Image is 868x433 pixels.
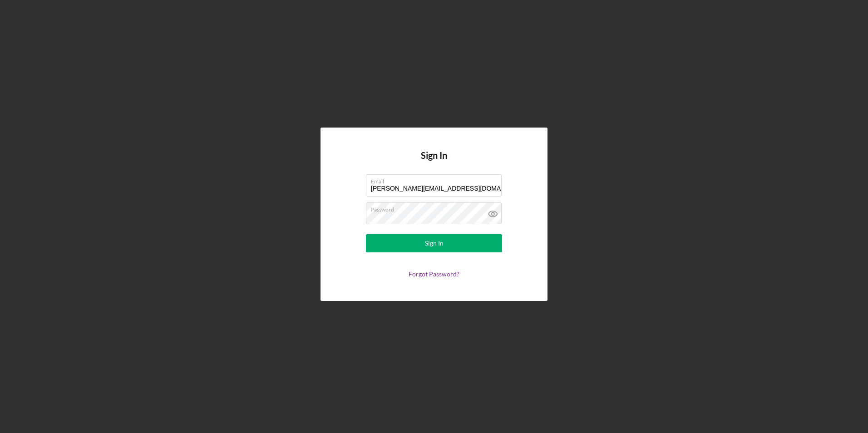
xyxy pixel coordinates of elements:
[421,150,447,174] h4: Sign In
[371,175,502,185] label: Email
[425,234,444,252] div: Sign In
[366,234,502,252] button: Sign In
[409,270,459,278] a: Forgot Password?
[371,203,502,213] label: Password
